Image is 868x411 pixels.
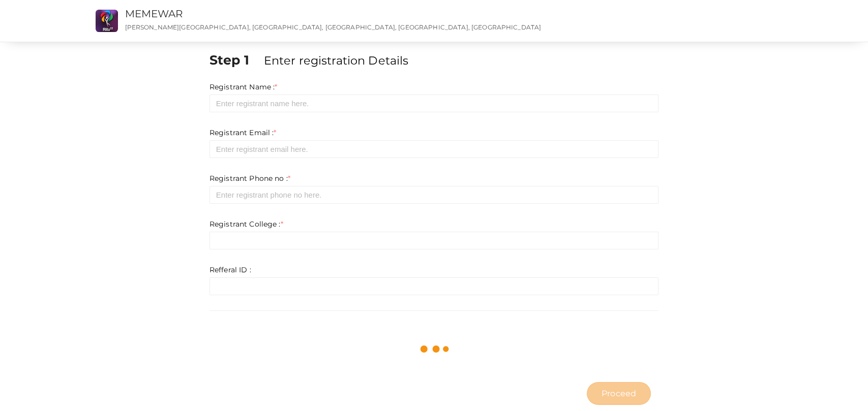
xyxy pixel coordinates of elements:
img: loading.svg [416,331,452,367]
input: Enter registrant email here. [209,140,659,158]
label: Registrant Email : [209,128,277,138]
span: Proceed [602,388,636,399]
label: Registrant Phone no : [209,173,290,183]
label: Refferal ID : [209,265,251,275]
label: Step 1 [209,51,262,69]
p: [PERSON_NAME][GEOGRAPHIC_DATA], [GEOGRAPHIC_DATA], [GEOGRAPHIC_DATA], [GEOGRAPHIC_DATA], [GEOGRAP... [125,23,559,31]
label: Enter registration Details [264,52,409,69]
img: WV0JF3YS_small.png [96,10,118,32]
label: Registrant Name : [209,82,278,92]
button: Proceed [587,382,651,405]
a: MEMEWAR [125,8,183,20]
input: Enter registrant phone no here. [209,186,659,204]
input: Enter registrant name here. [209,94,659,112]
label: Registrant College : [209,219,283,229]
